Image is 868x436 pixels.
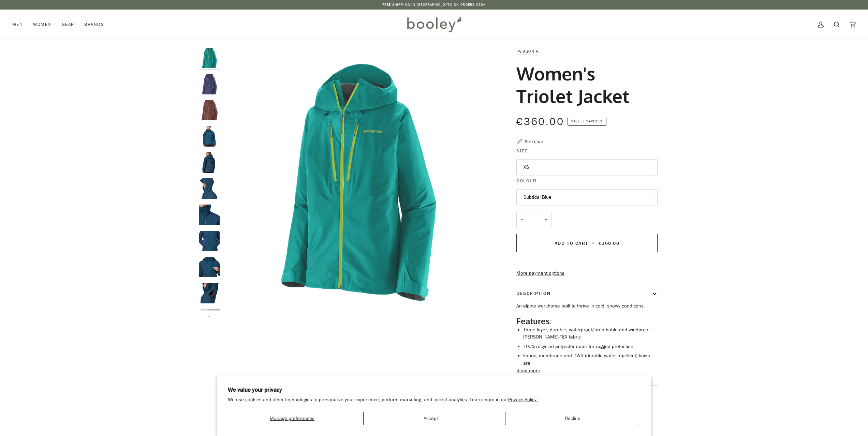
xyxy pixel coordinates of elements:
button: Manage preferences [228,412,356,425]
img: Patagonia Women's Triolet Jacket - Booley Galway [199,205,220,225]
p: An alpine workhorse built to thrive in cold, snowy conditions. [516,302,658,310]
span: €360.00 [599,240,620,246]
h2: Features: [516,316,658,326]
a: Gear [57,10,79,40]
img: Patagonia Women's Triolet Jacket - Booley Galway [199,231,220,251]
button: Subtidal Blue [516,189,658,206]
span: Add to Cart [555,240,588,246]
a: More payment options [516,270,658,277]
em: • [581,119,586,124]
a: Women [28,10,56,40]
button: Add to Cart • €360.00 [516,234,658,252]
img: Patagonia Women's Triolet Jacket - Booley Galway [199,283,220,303]
span: Men [12,21,23,28]
a: Men [12,10,28,40]
button: Accept [363,412,498,425]
button: Read more [516,367,540,375]
img: Patagonia Women's Triolet Jacket - Booley Galway [199,178,220,199]
span: • [590,240,597,246]
span: Colour [516,177,536,184]
input: Quantity [516,212,551,227]
span: Gear [62,21,74,28]
img: Patagonia Women's Triolet Jacket - Booley Galway [199,152,220,173]
span: Women [33,21,51,28]
a: Privacy Policy. [508,396,538,403]
h2: We value your privacy [228,386,640,394]
span: Manage preferences [270,415,314,422]
div: Patagonia Women's Triolet Jacket Subtidal Blue - Booley Galway [223,48,493,317]
p: We use cookies and other technologies to personalize your experience, perform marketing, and coll... [228,397,640,403]
a: Patagonia [516,48,538,54]
img: Patagonia Women's Triolet Jacket - Booley Galway [199,126,220,147]
h1: Women's Triolet Jacket [516,62,652,107]
img: Patagonia Women's Triolet Jacket - Booley Galway [199,257,220,277]
li: 100% recycled polyester outer for rugged protection [523,343,658,350]
img: Booley [404,15,464,34]
span: Size [516,147,528,154]
div: Size chart [525,138,545,145]
li: Fabric, membrane and DWR (durable water repellent) finish are [523,352,658,367]
span: Brands [84,21,104,28]
button: Description [516,284,658,302]
p: Free Shipping in [GEOGRAPHIC_DATA] on Orders €50+ [382,2,486,7]
img: Patagonia Women&#39;s Triolet Jacket Subtidal Blue - Booley Galway [223,48,493,317]
button: − [516,212,527,227]
a: Brands [79,10,109,40]
span: €360.00 [516,115,564,129]
button: XS [516,159,658,176]
li: Three-layer, durable, waterproof/breathable and windproof [PERSON_NAME]-TEX fabric [523,326,658,341]
button: + [541,212,551,227]
img: Patagonia Women's Triolet Jacket Solstice Purple - Booley Galway [199,74,220,94]
span: Save [568,117,606,126]
img: Patagonia Women's Triolet Jacket Subtidal Blue - Booley Galway [199,48,220,68]
span: 20% [595,119,603,124]
img: Patagonia Women's Triolet Jacket Dulse Mauve - Booley Galway [199,100,220,120]
span: Sale [571,119,580,124]
button: Decline [505,412,640,425]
